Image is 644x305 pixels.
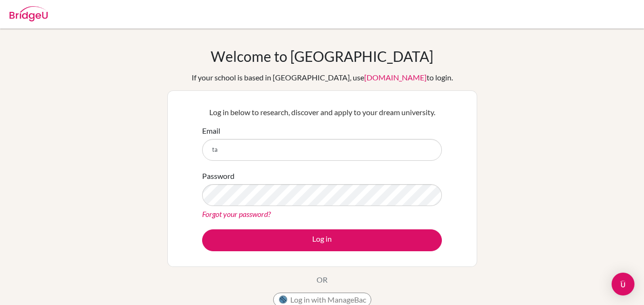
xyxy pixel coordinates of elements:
p: OR [317,274,327,285]
a: [DOMAIN_NAME] [364,73,427,82]
button: Log in [202,229,442,251]
label: Password [202,170,235,182]
a: Forgot your password? [202,209,271,218]
label: Email [202,125,220,137]
div: If your school is based in [GEOGRAPHIC_DATA], use to login. [192,72,453,83]
h1: Welcome to [GEOGRAPHIC_DATA] [211,48,433,65]
p: Log in below to research, discover and apply to your dream university. [202,107,442,118]
img: Bridge-U [10,6,48,21]
div: Open Intercom Messenger [612,273,634,295]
